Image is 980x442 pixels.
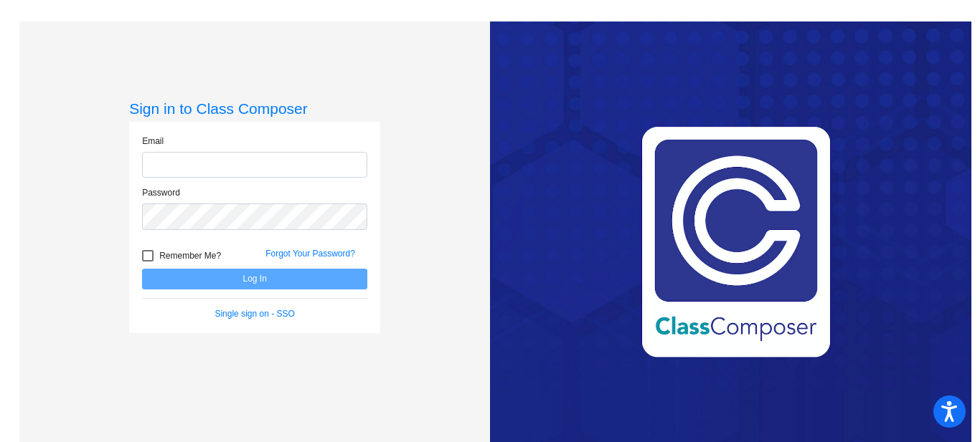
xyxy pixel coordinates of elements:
[159,247,221,264] span: Remember Me?
[215,309,294,319] a: Single sign on - SSO
[265,249,355,259] a: Forgot Your Password?
[129,100,380,117] h3: Sign in to Class Composer
[142,135,164,148] label: Email
[142,269,367,289] button: Log In
[142,186,180,199] label: Password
